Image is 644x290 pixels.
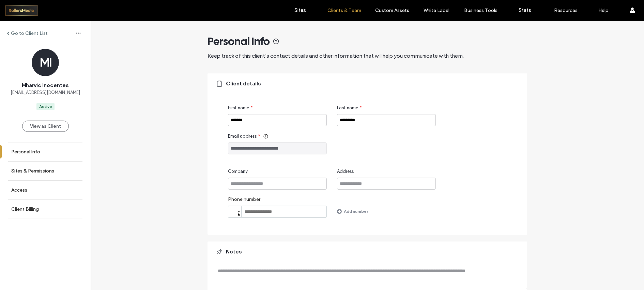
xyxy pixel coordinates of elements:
[519,7,531,13] label: Stats
[11,149,40,155] label: Personal Info
[228,178,327,190] input: Company
[337,178,436,190] input: Address
[32,49,59,76] div: MI
[228,105,249,111] span: First name
[208,53,464,59] span: Keep track of this client’s contact details and other information that will help you communicate ...
[337,105,358,111] span: Last name
[16,5,30,11] span: Help
[11,187,27,193] label: Access
[344,205,368,217] label: Add number
[327,8,361,13] label: Clients & Team
[22,121,69,132] button: View as Client
[598,8,609,13] label: Help
[22,82,69,89] span: Mharvic Inocentes
[228,133,257,140] span: Email address
[464,8,497,13] label: Business Tools
[424,8,449,13] label: White Label
[11,168,54,174] label: Sites & Permissions
[294,7,306,13] label: Sites
[375,8,409,13] label: Custom Assets
[554,8,578,13] label: Resources
[39,103,52,110] div: Active
[208,34,270,48] span: Personal Info
[337,168,354,175] span: Address
[228,114,327,126] input: First name
[228,142,327,154] input: Email address
[11,89,80,96] span: [EMAIL_ADDRESS][DOMAIN_NAME]
[226,248,242,256] span: Notes
[226,80,261,87] span: Client details
[11,206,39,212] label: Client Billing
[228,168,248,175] span: Company
[11,30,48,36] label: Go to Client List
[337,114,436,126] input: Last name
[228,196,327,206] label: Phone number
